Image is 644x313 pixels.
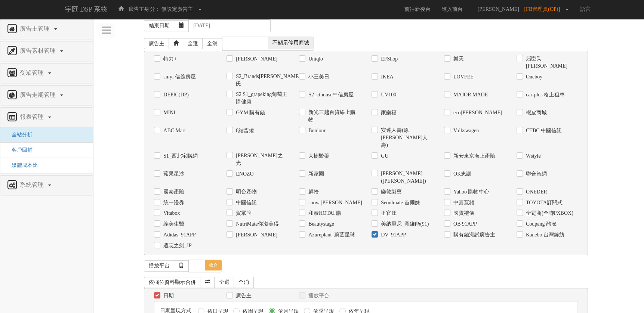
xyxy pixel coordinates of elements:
[161,170,184,178] label: 蘋果星沙
[524,91,565,99] label: car-plus 格上租車
[234,152,288,167] label: [PERSON_NAME]之光
[234,73,288,88] label: S2_Brands[PERSON_NAME]氏
[306,292,329,300] label: 播放平台
[379,199,420,207] label: Seoulmate 首爾妹
[18,114,47,120] span: 報表管理
[306,231,355,239] label: Azureplant_蔚藍星球
[306,127,326,134] label: Bonjour
[202,38,222,49] a: 全消
[306,170,324,178] label: 新家園
[306,188,319,196] label: 鮮拾
[161,91,189,99] label: DEPIC(DP)
[524,127,562,134] label: CTBC 中國信託
[234,109,265,117] label: GYM 購有錢
[379,220,429,228] label: 美納里尼_意維能(91)
[524,231,564,239] label: Kanebo 台灣鐘紡
[379,231,406,239] label: DV_91APP
[234,170,253,178] label: ENOZO
[452,231,495,239] label: 購有錢測試廣告主
[379,152,388,160] label: GU
[6,147,33,153] a: 客戶回補
[161,292,174,300] label: 日期
[161,210,180,217] label: Vitabox
[379,91,396,99] label: UV100
[161,109,175,117] label: MINI
[524,210,573,217] label: 全電商(全聯PXBOX)
[306,91,354,99] label: S2_cthouse中信房屋
[18,47,59,54] span: 廣告素材管理
[234,188,257,196] label: 明台產物
[379,210,397,217] label: 正官庄
[452,152,495,160] label: 新安東京海上產險
[214,277,234,288] a: 全選
[306,152,329,160] label: 大樹醫藥
[234,199,257,207] label: 中國信託
[161,55,177,63] label: 特力+
[379,127,433,149] label: 安達人壽(原[PERSON_NAME]人壽)
[6,179,87,191] a: 系統管理
[234,127,254,134] label: 8結蛋捲
[452,188,489,196] label: Yahoo 購物中心
[524,199,563,207] label: TOYOTA訂閱式
[452,91,488,99] label: MAJOR MADE
[161,199,184,207] label: 統一證券
[234,91,288,106] label: S2 S1_grapeking葡萄王購健康
[452,127,479,134] label: Volkswagen
[379,73,393,81] label: IKEA
[524,152,541,160] label: Wstyle
[306,55,323,63] label: Uniqlo
[6,45,87,57] a: 廣告素材管理
[161,152,198,160] label: S1_西北宅購網
[452,170,471,178] label: OK忠訓
[161,188,184,196] label: 國泰產險
[524,73,542,81] label: Oneboy
[18,69,47,76] span: 受眾管理
[234,55,277,63] label: [PERSON_NAME]
[234,231,277,239] label: [PERSON_NAME]
[234,292,252,300] label: 廣告主
[306,73,329,81] label: 小三美日
[6,23,87,35] a: 廣告主管理
[524,109,547,117] label: 蝦皮商城
[524,6,564,12] span: [FB管理員(OP)]
[6,67,87,79] a: 受眾管理
[524,220,557,228] label: Coupang 酷澎
[161,127,186,134] label: ABC Mart
[234,220,278,228] label: NutriMate你滋美得
[474,6,523,12] span: [PERSON_NAME]
[452,210,474,217] label: 國寶禮儀
[161,231,195,239] label: Adidas_91APP
[452,199,474,207] label: 中嘉寬頻
[452,73,474,81] label: LOVFEE
[205,260,222,270] span: 收合
[452,55,464,63] label: 樂天
[379,55,398,63] label: EFShop
[379,170,433,185] label: [PERSON_NAME]([PERSON_NAME])
[268,37,314,49] span: 不顯示停用商城
[18,182,47,188] span: 系統管理
[306,210,341,217] label: 和泰HOTAI 購
[18,25,53,32] span: 廣告主管理
[6,89,87,101] a: 廣告走期管理
[161,73,196,81] label: sinyi 信義房屋
[6,162,38,168] a: 媒體成本比
[452,109,502,117] label: eco[PERSON_NAME]
[524,188,547,196] label: ONEDER
[234,210,252,217] label: 賀眾牌
[306,109,360,124] label: 新光三越百貨線上購物
[129,6,160,12] span: 廣告主身分：
[452,220,477,228] label: OB 91APP
[6,111,87,123] a: 報表管理
[379,109,397,117] label: 家樂福
[161,6,193,12] span: 無設定廣告主
[306,199,360,207] label: snova[PERSON_NAME]
[379,188,402,196] label: 樂敦製藥
[183,38,203,49] a: 全選
[6,132,33,137] a: 全站分析
[161,242,191,250] label: 遺忘之劍_IP
[234,277,254,288] a: 全消
[161,220,184,228] label: 義美生醫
